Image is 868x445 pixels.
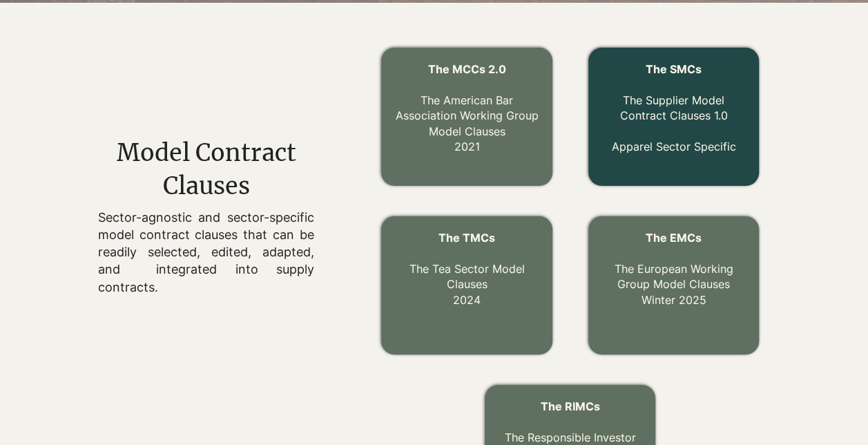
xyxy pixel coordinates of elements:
a: The Supplier Model Contract Clauses 1.0 [619,93,727,122]
span: The MCCs 2.0 [427,62,505,76]
a: Apparel Sector Specific [611,140,735,153]
div: main content [97,137,315,295]
span: The EMCs [646,231,702,245]
p: Sector-agnostic and sector-specific model contract clauses that can be readily selected, edited, ... [98,209,314,296]
a: The TMCs The Tea Sector Model Clauses2024 [409,231,524,307]
a: The EMCs The European Working Group Model ClausesWinter 2025 [614,231,733,307]
a: The MCCs 2.0 The American Bar Association Working Group Model Clauses2021 [395,62,538,153]
a: The SMCs [646,62,702,76]
span: Model Contract Clauses [117,138,296,200]
span: The RIMCs [541,399,600,413]
span: The TMCs [438,231,495,245]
